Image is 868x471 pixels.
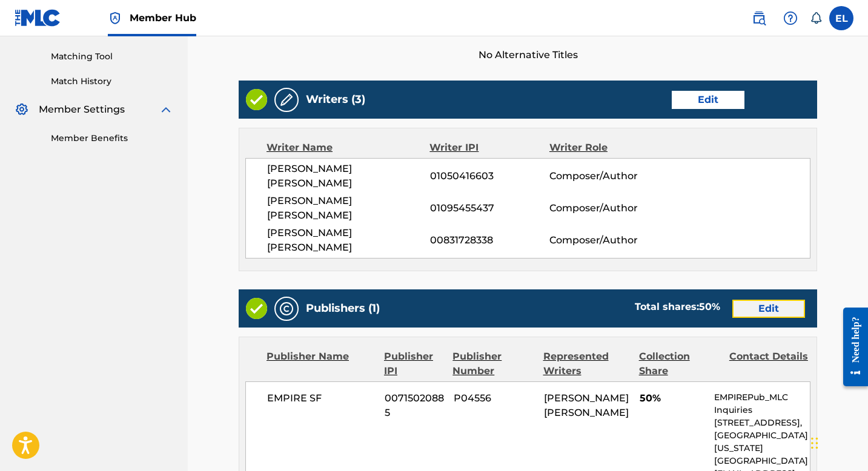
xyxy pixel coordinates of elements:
[549,140,658,155] div: Writer Role
[834,298,868,396] iframe: Resource Center
[384,349,443,378] div: Publisher IPI
[385,391,445,420] span: 00715020885
[246,298,267,319] img: Valid
[130,11,196,25] span: Member Hub
[714,417,810,429] p: [STREET_ADDRESS],
[239,48,817,62] span: No Alternative Titles
[39,102,125,117] span: Member Settings
[454,391,535,406] span: P04556
[699,301,720,312] span: 50 %
[714,391,810,417] p: EMPIREPub_MLC Inquiries
[429,140,549,155] div: Writer IPI
[306,93,365,107] h5: Writers (3)
[732,300,805,318] a: Edit
[267,140,429,155] div: Writer Name
[640,391,705,406] span: 50%
[267,226,430,255] span: [PERSON_NAME] [PERSON_NAME]
[635,300,720,314] div: Total shares:
[807,413,868,471] iframe: Chat Widget
[51,132,173,145] a: Member Benefits
[729,349,810,378] div: Contact Details
[159,102,173,117] img: expand
[306,301,380,315] h5: Publishers (1)
[51,75,173,88] a: Match History
[714,455,810,467] p: [GEOGRAPHIC_DATA]
[811,425,818,461] div: Drag
[829,6,853,30] div: User Menu
[15,102,29,117] img: Member Settings
[549,201,658,216] span: Composer/Author
[672,91,744,109] a: Edit
[778,6,803,30] div: Help
[543,349,630,378] div: Represented Writers
[549,169,658,183] span: Composer/Author
[810,12,822,24] div: Notifications
[783,11,798,25] img: help
[108,11,122,25] img: Top Rightsholder
[267,194,430,223] span: [PERSON_NAME] [PERSON_NAME]
[267,349,375,378] div: Publisher Name
[51,50,173,63] a: Matching Tool
[714,429,810,455] p: [GEOGRAPHIC_DATA][US_STATE]
[430,201,549,216] span: 01095455437
[267,162,430,191] span: [PERSON_NAME] [PERSON_NAME]
[549,233,658,248] span: Composer/Author
[452,349,534,378] div: Publisher Number
[246,89,267,110] img: Valid
[544,392,629,418] span: [PERSON_NAME] [PERSON_NAME]
[15,9,61,27] img: MLC Logo
[267,391,376,406] span: EMPIRE SF
[279,301,294,316] img: Publishers
[279,93,294,107] img: Writers
[752,11,766,25] img: search
[430,169,549,183] span: 01050416603
[747,6,771,30] a: Public Search
[430,233,549,248] span: 00831728338
[639,349,720,378] div: Collection Share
